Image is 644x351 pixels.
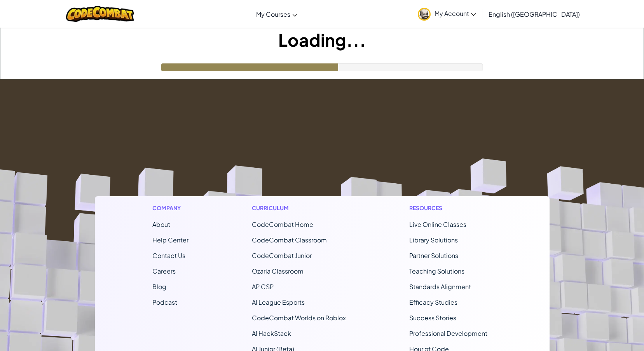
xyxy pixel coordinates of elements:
[409,236,458,244] a: Library Solutions
[252,236,327,244] a: CodeCombat Classroom
[252,251,312,260] a: CodeCombat Junior
[409,251,458,260] a: Partner Solutions
[409,314,456,322] a: Success Stories
[252,298,305,306] a: AI League Esports
[418,8,431,21] img: avatar
[252,283,274,291] a: AP CSP
[489,10,580,18] span: English ([GEOGRAPHIC_DATA])
[152,220,170,228] a: About
[409,220,466,228] a: Live Online Classes
[152,236,188,244] a: Help Center
[252,220,313,228] span: CodeCombat Home
[256,10,290,18] span: My Courses
[409,204,492,212] h1: Resources
[435,9,476,18] span: My Account
[409,283,471,291] a: Standards Alignment
[414,2,480,26] a: My Account
[152,267,176,275] a: Careers
[409,267,464,275] a: Teaching Solutions
[66,6,134,22] img: CodeCombat logo
[252,314,346,322] a: CodeCombat Worlds on Roblox
[409,298,457,306] a: Efficacy Studies
[0,28,644,52] h1: Loading...
[152,283,166,291] a: Blog
[152,204,188,212] h1: Company
[409,329,487,337] a: Professional Development
[152,298,177,306] a: Podcast
[152,251,185,260] span: Contact Us
[252,329,291,337] a: AI HackStack
[252,4,301,25] a: My Courses
[485,4,584,25] a: English ([GEOGRAPHIC_DATA])
[252,267,304,275] a: Ozaria Classroom
[252,204,346,212] h1: Curriculum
